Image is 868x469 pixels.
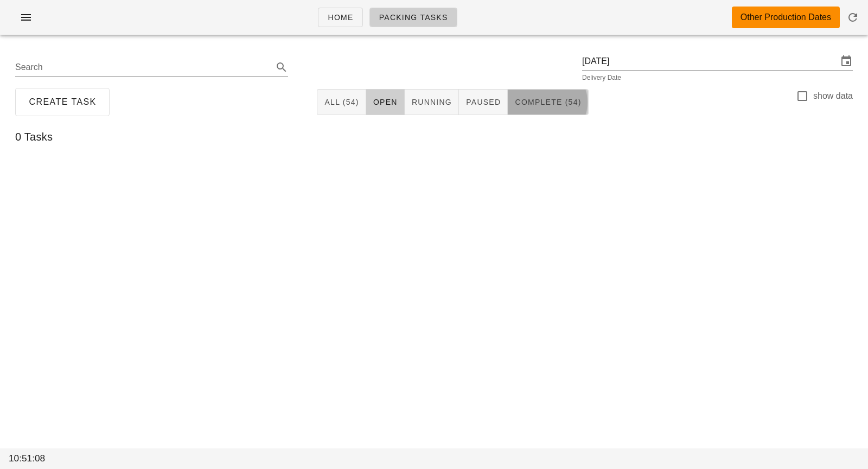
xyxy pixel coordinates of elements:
[459,89,508,115] button: Paused
[741,11,831,24] div: Other Production Dates
[373,98,398,106] span: Open
[508,89,588,115] button: Complete (54)
[366,89,405,115] button: Open
[465,98,501,106] span: Paused
[28,97,97,107] span: Create Task
[7,119,861,154] div: 0 Tasks
[411,98,452,106] span: Running
[7,449,78,468] div: 10:51:08
[813,91,853,102] label: show data
[369,8,457,27] a: Packing Tasks
[379,13,448,22] span: Packing Tasks
[324,98,359,106] span: All (54)
[318,8,362,27] a: Home
[405,89,459,115] button: Running
[15,88,110,116] button: Create Task
[317,89,366,115] button: All (54)
[327,13,353,22] span: Home
[514,98,581,106] span: Complete (54)
[582,74,853,81] div: Delivery Date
